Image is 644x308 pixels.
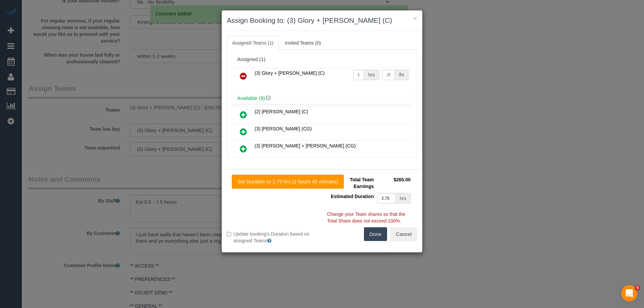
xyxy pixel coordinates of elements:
span: Estimated Duration [331,194,374,199]
td: $265.00 [375,175,412,191]
span: (3) [PERSON_NAME] (CG) [255,126,312,131]
span: (2) [PERSON_NAME] (C) [255,109,308,114]
input: Update booking's Duration based on assigned Teams [227,232,231,236]
button: Cancel [390,227,417,241]
button: Done [364,227,387,241]
h3: Assign Booking to: (3) Glory + [PERSON_NAME] (C) [227,15,417,25]
span: (3) Glory + [PERSON_NAME] (C) [255,70,325,76]
a: Invited Teams (0) [279,36,326,50]
label: Update booking's Duration based on assigned Teams [227,231,317,244]
div: /hr [395,70,409,80]
div: hrs [364,70,379,80]
a: Assigned Teams (1) [227,36,279,50]
button: × [413,15,417,22]
span: 5 [635,285,640,291]
span: (3) [PERSON_NAME] + [PERSON_NAME] (CG) [255,143,356,148]
button: Set Duration to 2.75 hrs (2 hours 45 minutes) [232,175,344,189]
h4: Available (9) [237,96,407,101]
td: Total Team Earnings [327,175,375,191]
div: hrs [396,193,411,203]
iframe: Intercom live chat [621,285,637,301]
div: Assigned (1) [237,57,407,62]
